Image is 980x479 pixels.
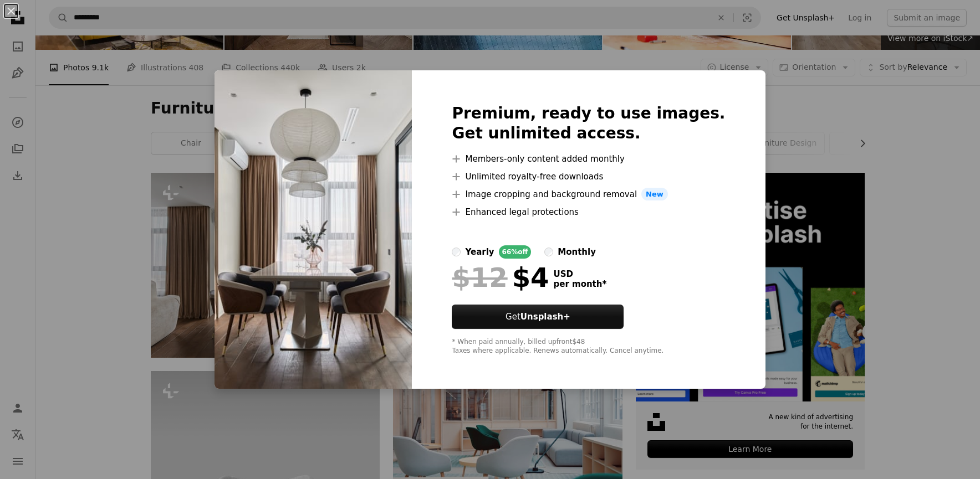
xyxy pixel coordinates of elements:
[452,205,725,219] li: Enhanced legal protections
[452,170,725,183] li: Unlimited royalty-free downloads
[452,305,624,329] button: GetUnsplash+
[558,245,596,259] div: monthly
[452,248,461,256] input: yearly66%off
[452,263,507,292] span: $12
[452,188,725,201] li: Image cropping and background removal
[544,248,553,256] input: monthly
[215,70,412,389] img: premium_photo-1670076513880-f58e3c377903
[452,152,725,166] li: Members-only content added monthly
[452,263,549,292] div: $4
[520,312,570,322] strong: Unsplash+
[452,104,725,143] h2: Premium, ready to use images. Get unlimited access.
[499,245,532,259] div: 66% off
[553,269,606,279] span: USD
[465,245,494,259] div: yearly
[452,338,725,356] div: * When paid annually, billed upfront $48 Taxes where applicable. Renews automatically. Cancel any...
[553,279,606,289] span: per month *
[641,188,668,201] span: New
